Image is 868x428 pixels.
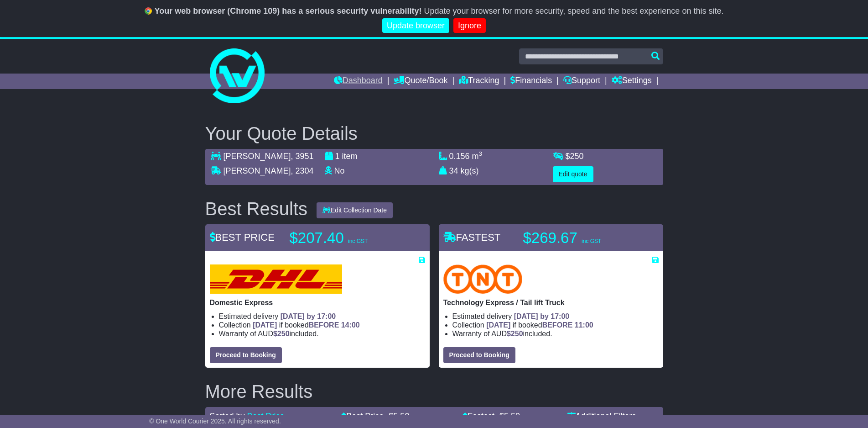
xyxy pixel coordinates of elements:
li: Collection [219,321,425,329]
b: Your web browser (Chrome 109) has a serious security vulnerability! [155,6,422,16]
span: [DATE] [253,321,277,329]
a: Update browser [382,18,449,33]
a: Support [563,74,600,89]
span: 11:00 [575,321,593,329]
a: Ignore [453,18,486,33]
span: 250 [570,152,584,161]
p: $269.67 [523,229,637,247]
button: Proceed to Booking [210,347,282,363]
span: inc GST [348,238,368,244]
a: Fastest- $5.50 [463,412,520,421]
a: Tracking [459,74,499,89]
img: DHL: Domestic Express [210,264,342,294]
span: item [342,152,358,161]
h2: More Results [205,381,663,402]
li: Warranty of AUD included. [219,329,425,338]
span: [PERSON_NAME] [223,152,291,161]
sup: 3 [479,150,483,157]
a: Best Price [247,412,285,421]
span: - $ [494,412,520,421]
li: Warranty of AUD included. [452,329,659,338]
span: 34 [449,166,458,175]
span: m [472,152,483,161]
span: No [334,166,345,175]
img: TNT Domestic: Technology Express / Tail lift Truck [443,264,523,294]
a: Settings [612,74,652,89]
a: Best Price- $5.50 [341,412,409,421]
span: © One World Courier 2025. All rights reserved. [149,417,281,425]
span: [DATE] [486,321,510,329]
span: $ [566,152,584,161]
li: Collection [452,321,659,329]
a: Quote/Book [394,74,447,89]
span: [DATE] by 17:00 [281,312,336,320]
span: Sorted by [210,412,245,421]
p: Domestic Express [210,298,425,307]
span: Update your browser for more security, speed and the best experience on this site. [424,6,723,16]
span: $ [507,330,523,338]
p: $207.40 [290,229,404,247]
span: 250 [277,330,290,338]
div: Best Results [201,199,312,219]
span: , 3951 [291,152,314,161]
span: - $ [384,412,409,421]
a: Dashboard [334,74,383,89]
span: if booked [253,321,359,329]
span: FASTEST [443,232,501,243]
button: Edit quote [553,166,593,182]
span: 0.156 [449,152,470,161]
span: [PERSON_NAME] [223,166,291,175]
button: Proceed to Booking [443,347,515,363]
span: $ [273,330,290,338]
p: Technology Express / Tail lift Truck [443,298,659,307]
span: BEST PRICE [210,232,275,243]
span: 5.50 [504,412,520,421]
span: 5.50 [393,412,409,421]
a: Additional Filters [567,412,636,421]
span: if booked [486,321,593,329]
span: 1 [335,152,340,161]
span: inc GST [582,238,601,244]
span: [DATE] by 17:00 [514,312,570,320]
a: Financials [510,74,552,89]
span: BEFORE [309,321,339,329]
span: kg(s) [461,166,479,175]
button: Edit Collection Date [317,202,393,218]
li: Estimated delivery [219,312,425,321]
span: , 2304 [291,166,314,175]
span: BEFORE [542,321,573,329]
span: 14:00 [341,321,360,329]
span: 250 [511,330,523,338]
h2: Your Quote Details [205,123,663,143]
li: Estimated delivery [452,312,659,321]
